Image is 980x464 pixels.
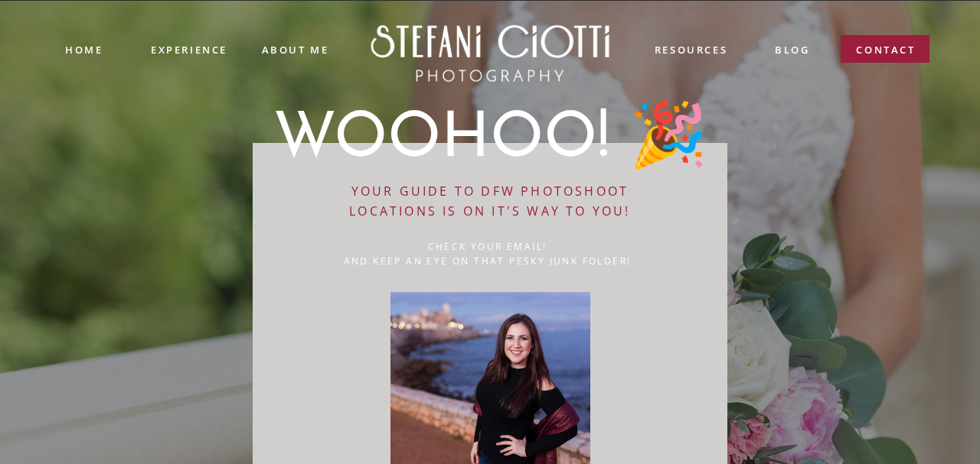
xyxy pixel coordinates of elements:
[341,182,639,226] a: Your GUIDE TO DFW PHOTOSHOOT LOCATIONS is on it's way to you!
[775,42,809,60] a: blog
[255,109,725,164] h1: WOOHOO! 🎉
[338,239,636,275] p: check your email! And keep an eye on that pesky junk folder!
[338,239,636,275] a: check your email!And keep an eye on that pesky junk folder!
[65,42,102,57] a: Home
[653,42,729,60] a: resources
[261,42,329,56] a: ABOUT ME
[856,42,916,64] a: contact
[151,42,227,54] a: experience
